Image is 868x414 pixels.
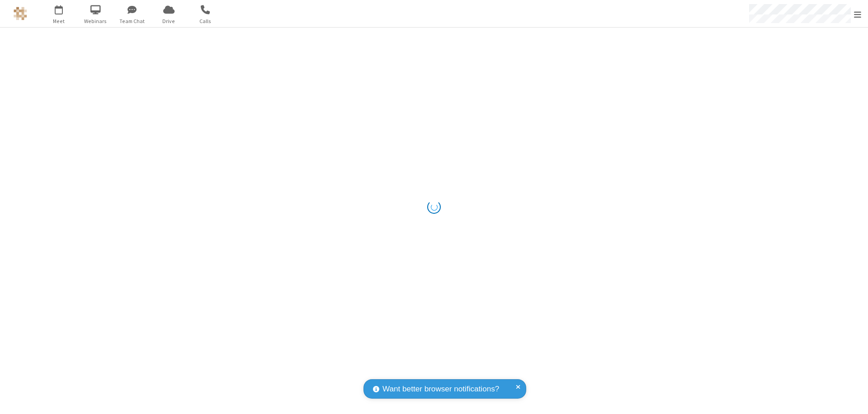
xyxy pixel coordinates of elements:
[382,383,499,395] span: Want better browser notifications?
[152,17,186,25] span: Drive
[42,17,76,25] span: Meet
[189,17,222,25] span: Calls
[115,17,149,25] span: Team Chat
[14,7,27,20] img: QA Selenium DO NOT DELETE OR CHANGE
[79,17,113,25] span: Webinars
